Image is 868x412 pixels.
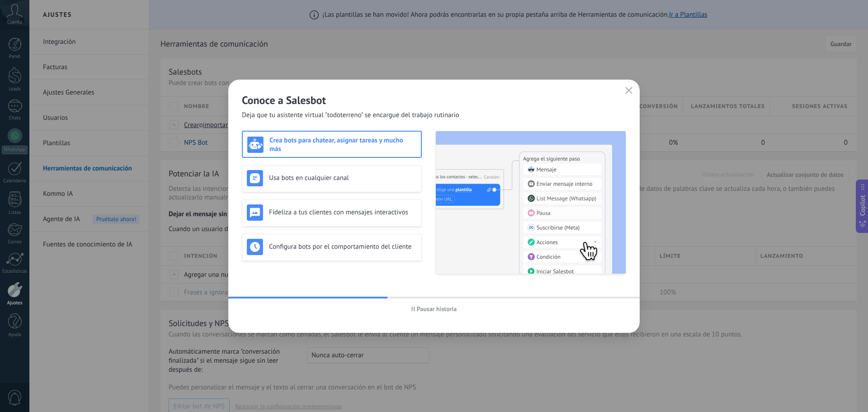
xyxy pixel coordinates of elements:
button: Pausar historia [407,302,461,316]
h3: Crea bots para chatear, asignar tareas y mucho más [269,136,416,153]
h3: Fideliza a tus clientes con mensajes interactivos [269,208,417,217]
h3: Configura bots por el comportamiento del cliente [269,242,417,251]
span: Pausar historia [417,306,457,312]
h2: Conoce a Salesbot [242,93,626,107]
span: Deja que tu asistente virtual "todoterreno" se encargue del trabajo rutinario [242,111,459,120]
h3: Usa bots en cualquier canal [269,174,417,182]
